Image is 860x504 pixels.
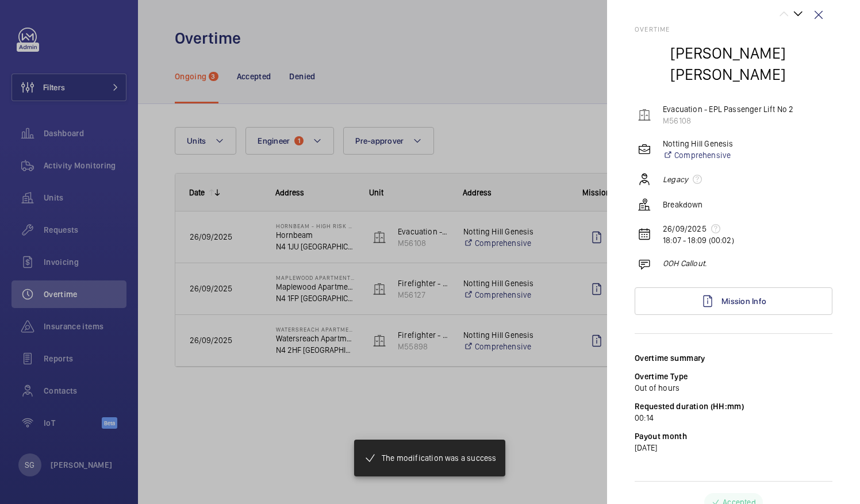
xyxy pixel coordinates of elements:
p: Breakdown [663,199,703,210]
h2: Overtime [635,25,832,33]
p: Out of hours [635,382,832,394]
span: Mission Info [721,297,766,306]
h2: [PERSON_NAME] [PERSON_NAME] [670,43,832,85]
p: [DATE] [635,442,832,453]
a: Mission Info [635,287,832,315]
p: The modification was a success [382,452,496,464]
div: Overtime summary [635,352,832,364]
label: Requested duration (HH:mm) [635,402,744,411]
img: elevator.svg [638,108,651,122]
p: OOH Callout. [663,257,707,269]
p: Notting Hill Genesis [663,138,734,149]
p: 00:14 [635,412,832,424]
p: Evacuation - EPL Passenger Lift No 2 [663,103,794,115]
p: M56108 [663,115,794,126]
p: 18:07 - 18:09 (00:02) [663,234,734,246]
em: Legacy [663,174,688,185]
label: Overtime Type [635,372,688,381]
label: Payout month [635,432,687,441]
a: Comprehensive [663,149,734,161]
p: 26/09/2025 [663,223,734,234]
